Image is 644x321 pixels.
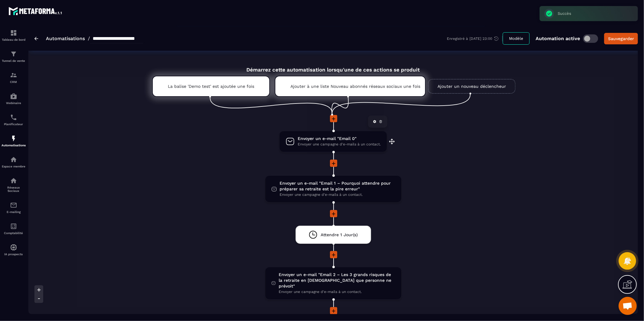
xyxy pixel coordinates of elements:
a: automationsautomationsWebinaire [2,88,26,109]
p: La balise 'Demo test' est ajoutée une fois [168,84,254,89]
a: emailemailE-mailing [2,197,26,218]
span: Envoyer un e-mail "Email 1 – Pourquoi attendre pour préparer sa retraite est la pire erreur" [280,180,395,192]
p: Automation active [536,36,580,41]
img: formation [10,50,17,58]
p: Planificateur [2,122,26,126]
span: Envoyer une campagne d'e-mails à un contact. [280,192,395,198]
img: formation [10,72,17,79]
p: E-mailing [2,210,26,214]
img: email [10,202,17,209]
img: social-network [10,177,17,184]
a: schedulerschedulerPlanificateur [2,109,26,130]
div: Enregistré à [447,36,503,41]
a: social-networksocial-networkRéseaux Sociaux [2,173,26,197]
span: Envoyer un e-mail "Email 0" [298,136,381,141]
a: accountantaccountantComptabilité [2,218,26,239]
span: Envoyer un e-mail "Email 2 – Les 3 grands risques de la retraite en [DEMOGRAPHIC_DATA] que person... [279,272,395,289]
img: automations [10,135,17,142]
img: automations [10,93,17,100]
p: CRM [2,80,26,84]
div: Sauvegarder [608,36,634,42]
a: formationformationTunnel de vente [2,46,26,67]
a: Ajouter un nouveau déclencheur [428,79,515,94]
a: Automatisations [46,36,85,41]
img: arrow [34,37,38,40]
p: Réseaux Sociaux [2,186,26,192]
span: / [88,36,90,41]
a: automationsautomationsAutomatisations [2,130,26,151]
img: scheduler [10,114,17,121]
img: formation [10,29,17,37]
span: Envoyer une campagne d'e-mails à un contact. [298,141,381,147]
p: Espace membre [2,165,26,168]
p: Automatisations [2,144,26,147]
p: Tableau de bord [2,38,26,41]
a: formationformationTableau de bord [2,25,26,46]
p: Tunnel de vente [2,59,26,62]
img: accountant [10,223,17,230]
p: Comptabilité [2,231,26,235]
p: IA prospects [2,253,26,256]
button: Modèle [503,32,530,45]
p: Ajouter à une liste Nouveau abonnés réseaux sociaux une fois [290,84,410,89]
div: Démarrez cette automatisation lorsqu'une de ces actions se produit [137,60,529,73]
a: Ouvrir le chat [619,297,637,315]
img: automations [10,156,17,163]
a: formationformationCRM [2,67,26,88]
span: Envoyer une campagne d'e-mails à un contact. [279,289,395,295]
p: Webinaire [2,101,26,105]
span: Attendre 1 Jour(s) [321,232,358,238]
a: automationsautomationsEspace membre [2,151,26,173]
img: automations [10,244,17,251]
p: [DATE] 23:00 [469,37,492,41]
img: logo [8,5,63,16]
button: Sauvegarder [604,33,638,44]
